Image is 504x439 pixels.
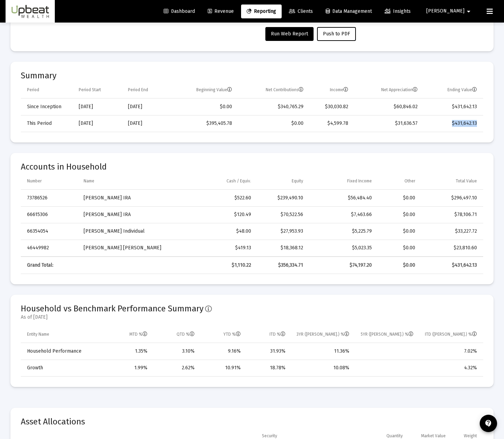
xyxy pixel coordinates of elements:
[266,87,304,93] div: Net Contributions
[204,364,241,371] div: 10.91%
[313,211,371,218] div: $7,463.66
[237,98,309,115] td: $340,765.29
[250,364,285,371] div: 18.78%
[313,228,371,235] div: $5,225.79
[425,262,477,269] div: $431,642.13
[193,211,251,218] div: $120.49
[381,87,418,93] div: Net Appreciation
[326,8,372,14] span: Data Management
[227,178,251,184] div: Cash / Equiv.
[256,173,308,190] td: Column Equity
[353,115,422,132] td: $31,636.57
[123,82,170,98] td: Column Period End
[74,82,123,98] td: Column Period Start
[382,195,415,201] div: $0.00
[261,262,303,269] div: $356,334.71
[158,5,200,18] a: Dashboard
[199,326,246,343] td: Column YTD %
[261,195,303,201] div: $239,490.10
[79,223,188,240] td: [PERSON_NAME] Individual
[21,223,79,240] td: 66354054
[110,364,147,371] div: 1.99%
[129,332,147,337] div: MTD %
[385,8,411,14] span: Insights
[241,5,282,18] a: Reporting
[347,178,372,184] div: Fixed Income
[21,82,74,98] td: Column Period
[247,8,276,14] span: Reporting
[377,173,420,190] td: Column Other
[297,332,349,337] div: 3YR ([PERSON_NAME].) %
[110,348,147,355] div: 1.35%
[317,27,356,41] button: Push to PDF
[204,348,241,355] div: 9.16%
[425,244,477,251] div: $23,810.60
[208,8,234,14] span: Revenue
[421,433,446,439] div: Market Value
[223,332,241,337] div: YTD %
[21,314,212,321] mat-card-subtitle: As of [DATE]
[152,326,199,343] td: Column QTD %
[193,244,251,251] div: $419.13
[27,87,39,93] div: Period
[188,173,256,190] td: Column Cash / Equiv.
[128,103,165,110] div: [DATE]
[265,27,314,41] button: Run Web Report
[237,115,309,132] td: $0.00
[79,206,188,223] td: [PERSON_NAME] IRA
[27,332,49,337] div: Entity Name
[404,178,415,184] div: Other
[21,82,483,132] div: Data grid
[193,228,251,235] div: $48.00
[382,211,415,218] div: $0.00
[21,190,79,206] td: 73786526
[193,195,251,201] div: $522.60
[456,178,477,184] div: Total Value
[21,343,105,360] td: Household Performance
[170,98,237,115] td: $0.00
[308,173,376,190] td: Column Fixed Income
[157,364,194,371] div: 2.62%
[193,262,251,269] div: $1,110.22
[261,211,303,218] div: $70,522.56
[464,5,473,18] mat-icon: arrow_drop_down
[313,262,371,269] div: $74,197.20
[164,8,195,14] span: Dashboard
[79,87,101,93] div: Period Start
[261,228,303,235] div: $27,953.93
[202,5,239,18] a: Revenue
[420,173,483,190] td: Column Total Value
[425,195,477,201] div: $296,497.10
[21,163,483,170] mat-card-title: Accounts in Household
[27,262,74,269] div: Grand Total:
[423,348,477,355] div: 7.02%
[21,173,483,274] div: Data grid
[330,87,348,93] div: Income
[157,348,194,355] div: 3.10%
[422,82,483,98] td: Column Ending Value
[11,5,50,18] img: Dashboard
[270,332,285,337] div: ITD %
[21,98,74,115] td: Since Inception
[313,244,371,251] div: $5,023.35
[128,87,148,93] div: Period End
[21,360,105,376] td: Growth
[447,87,477,93] div: Ending Value
[21,115,74,132] td: This Period
[484,419,493,428] mat-icon: contact_support
[323,31,350,37] span: Push to PDF
[308,98,353,115] td: $30,030.82
[382,228,415,235] div: $0.00
[250,348,285,355] div: 31.93%
[21,72,483,79] mat-card-title: Summary
[386,433,403,439] div: Quantity
[21,326,105,343] td: Column Entity Name
[170,82,237,98] td: Column Beginning Value
[320,5,377,18] a: Data Management
[422,115,483,132] td: $431,642.13
[196,87,232,93] div: Beginning Value
[295,348,350,355] div: 11.36%
[422,98,483,115] td: $431,642.13
[425,228,477,235] div: $33,227.72
[271,31,308,37] span: Run Web Report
